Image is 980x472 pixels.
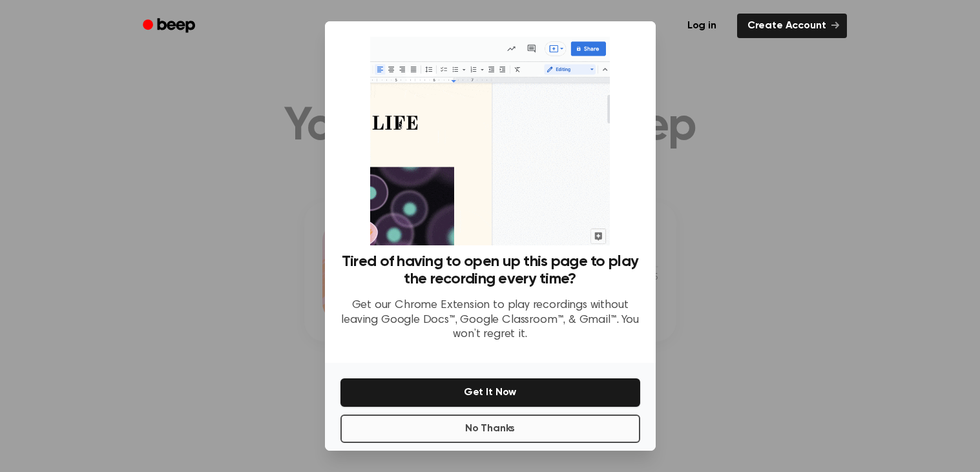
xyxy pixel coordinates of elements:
[370,37,610,245] img: Beep extension in action
[340,253,640,288] h3: Tired of having to open up this page to play the recording every time?
[340,298,640,342] p: Get our Chrome Extension to play recordings without leaving Google Docs™, Google Classroom™, & Gm...
[134,14,207,39] a: Beep
[737,14,847,38] a: Create Account
[674,11,729,41] a: Log in
[340,415,640,443] button: No Thanks
[340,378,640,407] button: Get It Now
